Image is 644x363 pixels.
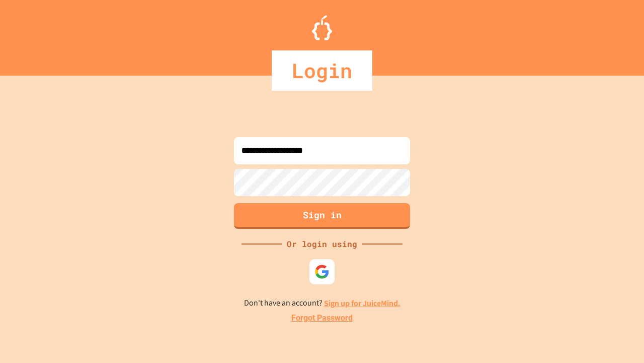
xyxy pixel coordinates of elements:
img: Logo.svg [312,15,332,40]
div: Or login using [282,238,362,250]
button: Sign in [234,203,410,229]
p: Don't have an account? [244,297,400,310]
iframe: chat widget [560,279,634,322]
a: Sign up for JuiceMind. [324,298,400,309]
iframe: chat widget [602,323,634,353]
div: Login [272,50,372,91]
img: google-icon.svg [314,264,330,279]
a: Forgot Password [291,312,353,324]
